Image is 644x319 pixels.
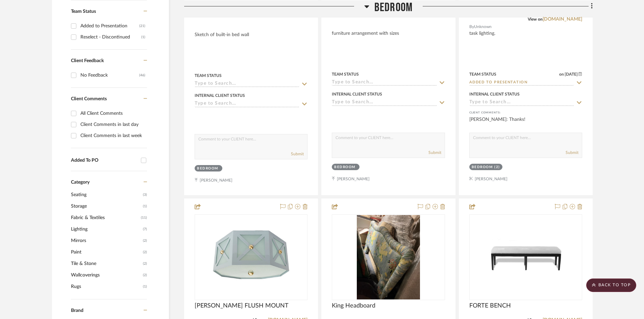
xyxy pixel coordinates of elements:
[71,58,104,63] span: Client Feedback
[357,215,420,299] img: King Headboard
[143,201,147,212] span: (1)
[195,81,299,87] input: Type to Search…
[566,150,578,156] button: Submit
[469,71,496,77] div: Team Status
[141,212,147,223] span: (11)
[139,70,145,81] div: (46)
[71,223,141,235] span: Lighting
[80,32,141,43] div: Reselect - Discontinued
[484,215,568,299] img: FORTE BENCH
[71,269,141,281] span: Wallcoverings
[80,108,145,119] div: All Client Comments
[195,92,245,99] div: Internal Client Status
[332,215,444,300] div: 0
[71,180,90,185] span: Category
[143,189,147,200] span: (3)
[469,116,582,130] div: [PERSON_NAME]: Thanks!
[143,281,147,292] span: (1)
[332,91,382,97] div: Internal Client Status
[469,100,574,106] input: Type to Search…
[472,165,493,170] div: Bedroom
[141,32,145,43] div: (1)
[143,247,147,258] span: (2)
[71,246,141,258] span: Paint
[143,270,147,281] span: (2)
[195,73,222,79] div: Team Status
[143,235,147,246] span: (2)
[332,80,437,86] input: Type to Search…
[71,201,141,212] span: Storage
[332,100,437,106] input: Type to Search…
[80,130,145,141] div: Client Comments in last week
[71,258,141,269] span: Tile & Stone
[71,158,138,163] div: Added To PO
[474,24,492,30] span: Unknown
[332,302,375,310] span: King Headboard
[71,212,139,223] span: Fabric & Textiles
[71,281,141,292] span: Rugs
[334,165,355,170] div: Bedroom
[559,72,564,76] span: on
[469,24,474,30] span: By
[469,302,511,310] span: FORTE BENCH
[71,308,83,313] span: Brand
[143,224,147,235] span: (7)
[71,235,141,246] span: Mirrors
[143,258,147,269] span: (2)
[195,215,307,300] div: 0
[80,119,145,130] div: Client Comments in last day
[195,302,289,310] span: [PERSON_NAME] FLUSH MOUNT
[209,215,293,299] img: AVERY FLUSH MOUNT
[470,215,582,300] div: 0
[139,21,145,31] div: (21)
[80,21,139,31] div: Added to Presentation
[469,91,520,97] div: Internal Client Status
[494,165,500,170] div: (2)
[543,17,582,22] a: [DOMAIN_NAME]
[71,9,96,14] span: Team Status
[71,97,107,101] span: Client Comments
[71,189,141,201] span: Seating
[195,101,299,107] input: Type to Search…
[469,80,574,86] input: Type to Search…
[332,71,359,77] div: Team Status
[528,17,543,21] span: View on
[564,72,578,77] span: [DATE]
[428,150,441,156] button: Submit
[291,151,304,157] button: Submit
[80,70,139,81] div: No Feedback
[586,278,636,292] scroll-to-top-button: BACK TO TOP
[197,166,218,171] div: Bedroom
